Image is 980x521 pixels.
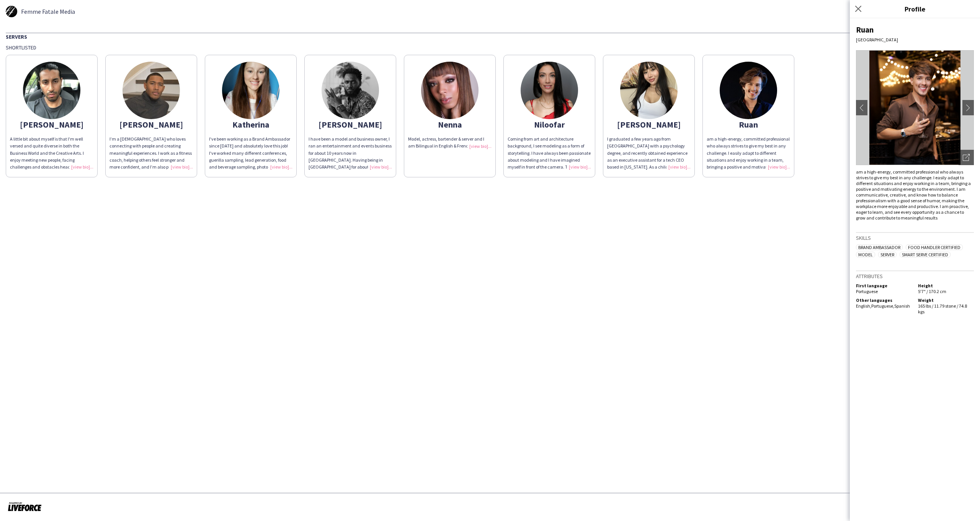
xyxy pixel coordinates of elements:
h3: Skills [856,234,974,241]
div: Model, actress, bartender & server and I am Bilingual in English & French! [408,136,492,149]
img: thumb-671868e88b9ab.jpeg [720,62,777,119]
div: A little bit about myself is that I'm well versed and quite diverse in both the Business World an... [10,136,93,170]
div: [PERSON_NAME] [309,121,392,128]
div: Ruan [856,25,974,35]
span: 165 lbs / 11.79 stone / 74.8 kgs [918,303,967,315]
span: Spanish [894,303,910,309]
div: I’m a [DEMOGRAPHIC_DATA] who loves connecting with people and creating meaningful experiences. I ... [109,136,193,170]
img: thumb-5d261e8036265.jpg [6,6,17,17]
img: Crew avatar or photo [856,50,974,165]
h5: Height [918,283,974,288]
span: Food Handler Certified [906,244,963,250]
div: I have been a model and business owner, I ran an entertainment and events business for about 10 y... [309,136,392,170]
img: thumb-4ef09eab-5109-47b9-bb7f-77f7103c1f44.jpg [620,62,678,119]
span: Model [856,252,875,257]
h5: Weight [918,297,974,303]
div: I've been working as a Brand Ambassador since [DATE] and absolutely love this job! I've worked ma... [209,136,292,170]
div: [PERSON_NAME] [607,121,691,128]
div: Niloofar [508,121,591,128]
div: Ruan [707,121,790,128]
div: Servers [6,33,974,40]
div: Katherina [209,121,292,128]
div: Shortlisted [6,44,974,51]
div: Coming from art and architecture background, I see modeling as a form of storytelling. I have alw... [508,136,591,170]
img: Powered by Liveforce [8,501,42,512]
div: [GEOGRAPHIC_DATA] [856,37,974,43]
div: am a high-energy, committed professional who always strives to give my best in any challenge. I e... [856,169,974,221]
span: Portuguese [856,288,878,294]
h3: Attributes [856,273,974,280]
img: thumb-5de695aece78e.jpg [421,62,479,119]
span: Portuguese , [871,303,894,309]
h3: Profile [850,4,980,14]
img: thumb-a1540bf5-962d-43fd-a10b-07bc23b5d88f.jpg [322,62,379,119]
span: English , [856,303,871,309]
div: Nenna [408,121,492,128]
h5: First language [856,283,912,288]
div: [PERSON_NAME] [109,121,193,128]
h5: Other languages [856,297,912,303]
span: Smart Serve Certified [900,252,951,257]
img: thumb-3d9f1864-81d0-4815-97a5-fdd89b882f86.jpg [222,62,279,119]
span: Brand Ambassador [856,244,903,250]
img: thumb-677d7a4e19c05.jpg [122,62,180,119]
span: Femme Fatale Media [21,8,75,15]
div: am a high-energy, committed professional who always strives to give my best in any challenge. I e... [707,136,790,170]
img: thumb-baa8e1f0-90a7-478d-a04a-8b729401d65a.jpg [521,62,578,119]
div: Open photos pop-in [959,150,974,165]
div: [PERSON_NAME] [10,121,93,128]
span: Server [878,252,897,257]
img: thumb-668861e536e40.jpg [23,62,80,119]
div: I graduated a few years ago from [GEOGRAPHIC_DATA] with a psychology degree, and recently obtaine... [607,136,691,170]
span: 5'7" / 170.2 cm [918,288,946,294]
